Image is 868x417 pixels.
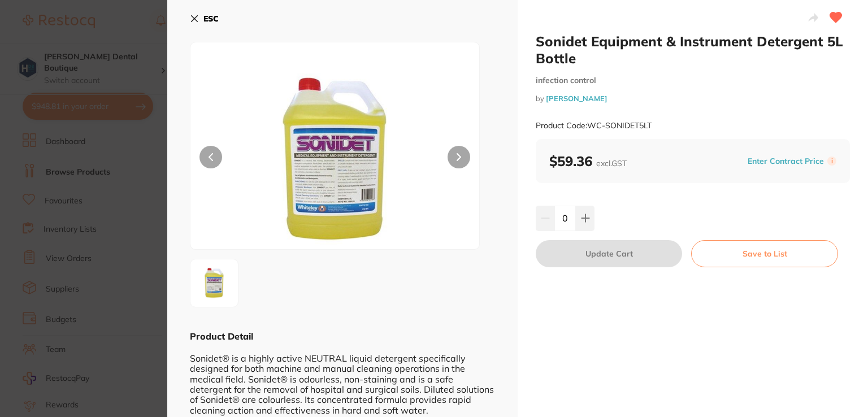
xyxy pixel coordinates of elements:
span: excl. GST [596,158,627,168]
img: RVQ1TFQuanBn [248,71,422,249]
b: $59.36 [549,153,627,170]
h2: Sonidet Equipment & Instrument Detergent 5L Bottle [536,33,850,67]
label: i [827,157,836,166]
a: [PERSON_NAME] [546,94,607,103]
button: Enter Contract Price [744,156,827,167]
button: ESC [190,9,219,28]
b: ESC [203,14,219,24]
small: infection control [536,76,850,85]
button: Save to List [691,240,838,267]
b: Product Detail [190,331,253,342]
button: Update Cart [536,240,682,267]
img: RVQ1TFQuanBn [194,263,235,303]
small: by [536,94,850,103]
small: Product Code: WC-SONIDET5LT [536,121,652,131]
